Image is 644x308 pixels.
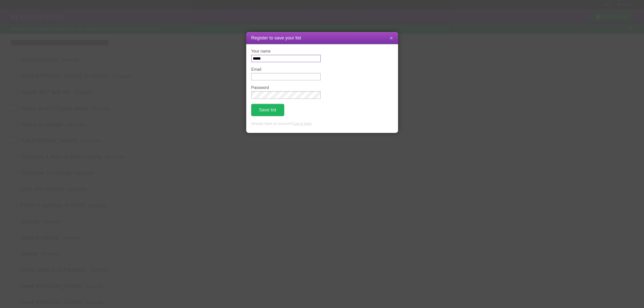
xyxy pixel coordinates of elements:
[251,121,393,127] p: Already have an account? .
[251,49,321,54] label: Your name
[251,35,393,41] h1: Register to save your list
[293,122,311,126] a: Log in here
[251,85,321,90] label: Password
[251,67,321,72] label: Email
[251,104,284,116] button: Save list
